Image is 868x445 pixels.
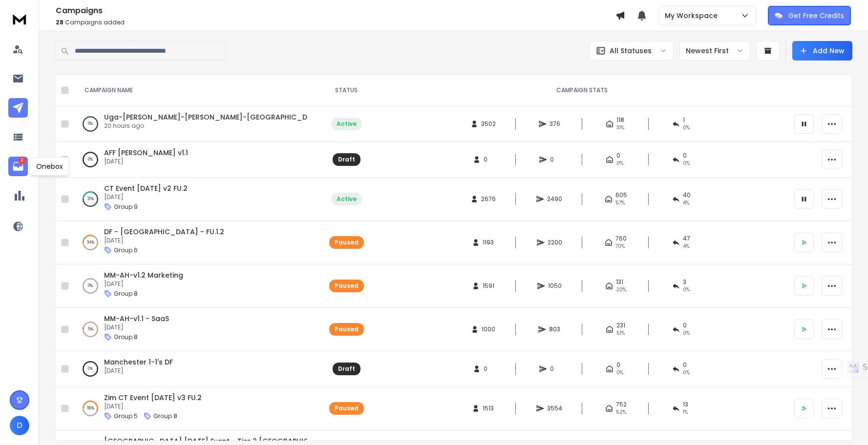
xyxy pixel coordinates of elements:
[548,239,562,246] span: 2200
[615,199,625,207] span: 57 %
[550,156,560,163] span: 0
[153,412,177,420] p: Group 8
[482,325,495,333] span: 1000
[73,221,317,264] td: 34%DF - [GEOGRAPHIC_DATA] - FU.1.2[DATE]Group 6
[88,324,93,334] p: 5 %
[114,246,138,254] p: Group 6
[616,361,620,369] span: 0
[550,120,560,128] span: 376
[104,148,188,158] span: AFF [PERSON_NAME] v1.1
[548,282,562,290] span: 1050
[335,405,359,412] div: Paused
[683,199,689,207] span: 4 %
[679,41,750,61] button: Newest First
[683,286,690,294] span: 0 %
[104,158,188,165] p: [DATE]
[610,46,652,56] p: All Statuses
[56,18,64,26] span: 28
[665,11,721,20] p: My Workspace
[104,280,183,288] p: [DATE]
[615,243,625,250] span: 70 %
[484,156,493,163] span: 0
[73,106,317,142] td: 0%Uga-[PERSON_NAME]-[PERSON_NAME]-[GEOGRAPHIC_DATA]20 hours ago
[104,112,325,122] span: Uga-[PERSON_NAME]-[PERSON_NAME]-[GEOGRAPHIC_DATA]
[88,155,93,164] p: 0 %
[317,75,376,106] th: STATUS
[683,116,685,124] span: 1
[104,270,183,280] a: MM-AH-v1.2 Marketing
[114,333,138,341] p: Group 8
[616,401,627,408] span: 752
[683,361,687,369] span: 0
[547,405,562,412] span: 3554
[30,157,69,176] div: Onebox
[104,367,173,375] p: [DATE]
[8,157,28,176] a: 2
[683,243,689,250] span: 4 %
[73,387,317,430] td: 56%Zim CT Event [DATE] v3 FU.2[DATE]Group 5Group 8
[88,119,93,129] p: 0 %
[88,281,93,291] p: 0 %
[483,282,494,290] span: 1591
[547,195,562,203] span: 2490
[616,124,624,132] span: 31 %
[114,203,138,211] p: Group 9
[56,5,615,17] h1: Campaigns
[683,152,687,160] span: 0
[104,227,224,237] a: DF - [GEOGRAPHIC_DATA] - FU.1.2
[104,357,173,367] a: Manchester 1-1's DF
[683,278,686,286] span: 3
[104,237,224,244] p: [DATE]
[683,191,691,199] span: 40
[616,116,624,124] span: 118
[335,325,359,333] div: Paused
[484,365,493,373] span: 0
[683,329,690,337] span: 0 %
[10,416,29,435] button: D
[73,178,317,221] td: 31%CT Event [DATE] v2 FU.2[DATE]Group 9
[337,120,357,128] div: Active
[616,152,620,160] span: 0
[683,235,690,243] span: 47
[73,142,317,178] td: 0%AFF [PERSON_NAME] v1.1[DATE]
[73,75,317,106] th: CAMPAIGN NAME
[481,120,496,128] span: 3502
[683,322,687,329] span: 0
[87,238,94,247] p: 34 %
[87,404,94,413] p: 56 %
[683,401,688,408] span: 13
[104,314,169,324] span: MM-AH-v1.1 - SaaS
[104,122,307,130] p: 20 hours ago
[616,286,626,294] span: 20 %
[18,157,26,164] p: 2
[615,235,627,243] span: 760
[683,369,690,377] span: 0%
[549,325,560,333] span: 803
[335,239,359,246] div: Paused
[683,160,690,167] span: 0%
[683,124,690,132] span: 0 %
[73,308,317,351] td: 5%MM-AH-v1.1 - SaaS[DATE]Group 8
[104,183,188,193] a: CT Event [DATE] v2 FU.2
[104,193,188,201] p: [DATE]
[114,412,138,420] p: Group 5
[792,41,852,61] button: Add New
[616,322,625,329] span: 231
[338,156,355,163] div: Draft
[104,393,202,403] a: Zim CT Event [DATE] v3 FU.2
[56,19,615,26] p: Campaigns added
[376,75,788,106] th: CAMPAIGN STATS
[73,264,317,308] td: 0%MM-AH-v1.2 Marketing[DATE]Group 8
[483,239,494,246] span: 1193
[104,403,202,410] p: [DATE]
[616,369,623,377] span: 0%
[73,351,317,387] td: 0%Manchester 1-1's DF[DATE]
[104,324,169,331] p: [DATE]
[768,6,851,25] button: Get Free Credits
[616,329,625,337] span: 51 %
